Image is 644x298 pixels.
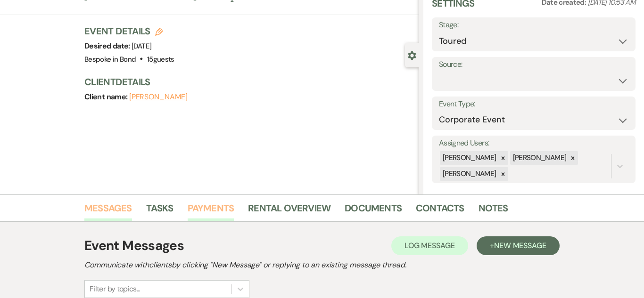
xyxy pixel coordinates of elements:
[405,241,455,250] span: Log Message
[132,41,151,51] span: [DATE]
[510,151,568,165] div: [PERSON_NAME]
[440,151,498,165] div: [PERSON_NAME]
[494,241,546,250] span: New Message
[477,236,560,255] button: +New Message
[188,201,234,221] a: Payments
[440,167,498,181] div: [PERSON_NAME]
[147,55,174,64] span: 15 guests
[248,201,330,221] a: Rental Overview
[84,41,132,51] span: Desired date:
[439,58,628,72] label: Source:
[479,201,508,221] a: Notes
[84,259,560,271] h2: Communicate with clients by clicking "New Message" or replying to an existing message thread.
[439,18,628,32] label: Stage:
[416,201,464,221] a: Contacts
[439,97,628,111] label: Event Type:
[345,201,402,221] a: Documents
[84,55,136,64] span: Bespoke in Bond
[391,236,468,255] button: Log Message
[84,75,409,89] h3: Client Details
[146,201,173,221] a: Tasks
[84,92,129,102] span: Client name:
[84,24,174,38] h3: Event Details
[408,50,416,59] button: Close lead details
[90,283,140,295] div: Filter by topics...
[84,201,132,221] a: Messages
[439,137,628,150] label: Assigned Users:
[84,236,184,256] h1: Event Messages
[129,93,188,101] button: [PERSON_NAME]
